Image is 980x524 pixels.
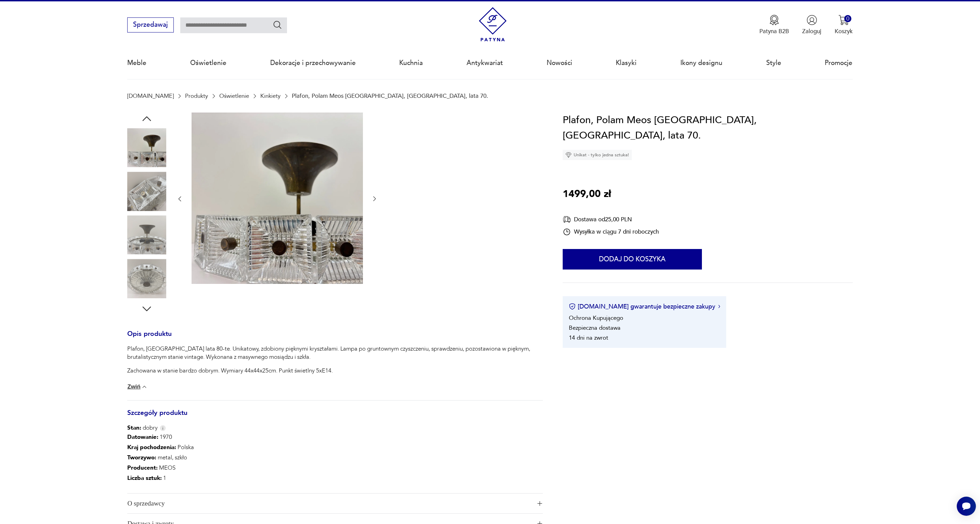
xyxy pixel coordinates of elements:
div: 0 [844,15,851,22]
a: Oświetlenie [190,47,226,79]
p: 1 [127,473,194,483]
button: Sprzedawaj [127,17,173,32]
a: Meble [127,47,146,79]
p: Polska [127,442,194,453]
button: Ikona plusaO sprzedawcy [127,494,543,513]
b: Tworzywo : [127,454,156,461]
img: Ikona strzałki w prawo [718,305,720,308]
img: Ikona dostawy [563,215,571,224]
span: O sprzedawcy [127,494,531,513]
p: Zaloguj [802,27,821,35]
img: Ikona diamentu [565,152,572,158]
a: Produkty [185,93,208,99]
a: Kinkiety [260,93,280,99]
a: Ikony designu [680,47,722,79]
img: Ikona medalu [769,15,780,25]
span: dobry [127,424,158,432]
a: Ikona medaluPatyna B2B [759,15,789,35]
div: Unikat - tylko jedna sztuka! [563,150,632,160]
a: Oświetlenie [219,93,249,99]
li: Bezpieczna dostawa [569,324,620,332]
img: Patyna - sklep z meblami i dekoracjami vintage [475,7,510,42]
h1: Plafon, Polam Meos [GEOGRAPHIC_DATA], [GEOGRAPHIC_DATA], lata 70. [563,113,853,144]
p: Plafon, [GEOGRAPHIC_DATA] lata 80-te. Unikatowy, zdobiony pięknymi kryształami. Lampa po gruntown... [127,345,543,361]
p: metal, szkło [127,453,194,463]
div: Wysyłka w ciągu 7 dni roboczych [563,228,659,236]
img: chevron down [141,383,148,390]
h3: Szczegóły produktu [127,410,543,424]
p: 1499,00 zł [563,186,611,202]
p: 1970 [127,432,194,442]
p: Plafon, Polam Meos [GEOGRAPHIC_DATA], [GEOGRAPHIC_DATA], lata 70. [292,93,488,99]
b: Liczba sztuk: [127,474,162,482]
li: Ochrona Kupującego [569,314,623,322]
h3: Opis produktu [127,331,543,345]
li: 14 dni na zwrot [569,334,608,342]
b: Producent : [127,464,158,472]
img: Info icon [160,425,166,431]
button: [DOMAIN_NAME] gwarantuje bezpieczne zakupy [569,302,720,311]
button: Zwiń [127,383,148,390]
div: Dostawa od 25,00 PLN [563,215,659,224]
img: Zdjęcie produktu Plafon, Polam Meos Warszawa, Polska, lata 70. [127,172,166,211]
a: Nowości [547,47,572,79]
button: Dodaj do koszyka [563,249,702,270]
a: Klasyki [616,47,637,79]
p: Koszyk [835,27,853,35]
b: Kraj pochodzenia : [127,443,176,451]
button: Szukaj [273,20,283,30]
a: [DOMAIN_NAME] [127,93,174,99]
button: Zaloguj [802,15,821,35]
button: 0Koszyk [835,15,853,35]
a: Kuchnia [399,47,423,79]
button: Patyna B2B [759,15,789,35]
a: Dekoracje i przechowywanie [270,47,356,79]
img: Zdjęcie produktu Plafon, Polam Meos Warszawa, Polska, lata 70. [127,215,166,254]
a: Sprzedawaj [127,23,173,28]
b: Datowanie : [127,433,158,441]
img: Zdjęcie produktu Plafon, Polam Meos Warszawa, Polska, lata 70. [127,259,166,298]
img: Ikona certyfikatu [569,303,576,310]
a: Promocje [825,47,852,79]
img: Zdjęcie produktu Plafon, Polam Meos Warszawa, Polska, lata 70. [192,113,363,284]
img: Ikona koszyka [838,15,849,25]
img: Ikona plusa [537,501,542,506]
p: Patyna B2B [759,27,789,35]
img: Ikonka użytkownika [807,15,817,25]
a: Style [766,47,781,79]
a: Antykwariat [467,47,503,79]
b: Stan: [127,424,141,432]
img: Zdjęcie produktu Plafon, Polam Meos Warszawa, Polska, lata 70. [127,128,166,167]
p: MEOS [127,463,194,473]
p: Zachowana w stanie bardzo dobrym. Wymiary 44x44x25cm. Punkt świetlny 5xE14. [127,367,543,375]
iframe: Smartsupp widget button [957,497,976,516]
